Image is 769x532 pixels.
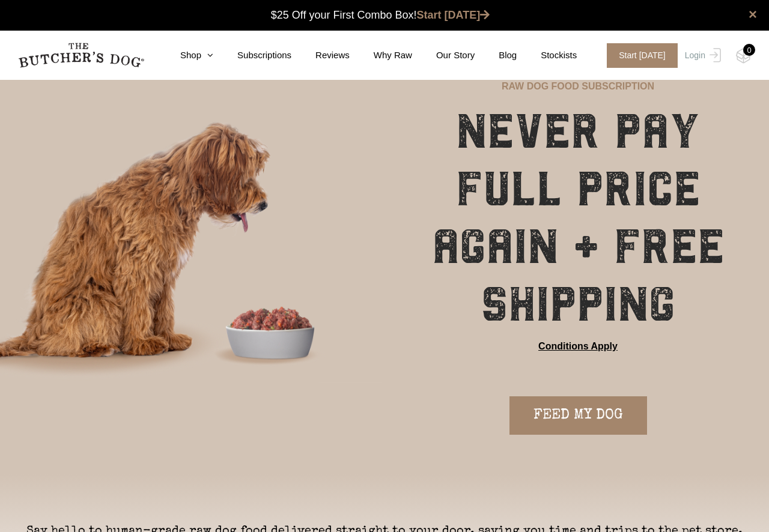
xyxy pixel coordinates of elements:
div: 0 [743,44,755,56]
a: FEED MY DOG [509,396,647,435]
a: Start [DATE] [595,43,682,68]
span: Start [DATE] [607,43,678,68]
img: TBD_Cart-Empty.png [736,48,751,64]
a: Shop [156,49,213,62]
a: Reviews [291,49,350,62]
a: Our Story [412,49,475,62]
a: Stockists [517,49,577,62]
p: RAW DOG FOOD SUBSCRIPTION [502,79,654,94]
a: Conditions Apply [538,339,618,354]
h1: NEVER PAY FULL PRICE AGAIN + FREE SHIPPING [417,103,739,333]
a: Subscriptions [213,49,291,62]
a: close [749,7,757,22]
a: Blog [475,49,517,62]
a: Login [682,43,721,68]
a: Start [DATE] [417,9,490,21]
a: Why Raw [350,49,412,62]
